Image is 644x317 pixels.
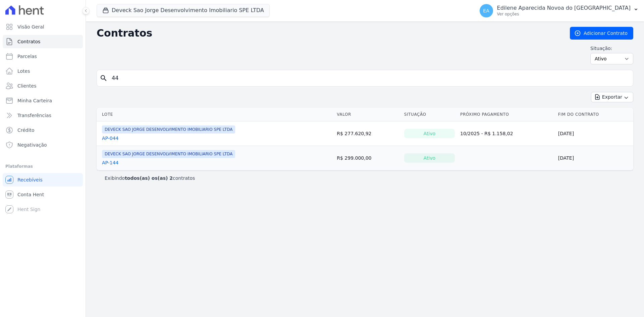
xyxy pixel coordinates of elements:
span: EA [483,8,489,13]
td: [DATE] [555,121,633,146]
a: Adicionar Contrato [570,27,633,40]
span: DEVECK SAO JORGE DESENVOLVIMENTO IMOBILIARIO SPE LTDA [102,150,235,158]
p: Ver opções [497,11,631,17]
span: Visão Geral [17,23,44,30]
a: Crédito [3,123,83,137]
a: Negativação [3,138,83,152]
a: AP-144 [102,159,119,166]
th: Lote [97,108,334,121]
div: Plataformas [5,162,80,170]
span: Clientes [17,83,36,89]
button: EA Edilene Aparecida Novoa do [GEOGRAPHIC_DATA] Ver opções [474,1,644,20]
div: Ativo [404,129,455,138]
label: Situação: [590,45,633,52]
th: Situação [401,108,458,121]
span: Minha Carteira [17,97,52,104]
th: Próximo Pagamento [458,108,555,121]
span: Lotes [17,68,30,74]
a: 10/2025 - R$ 1.158,02 [460,131,513,136]
span: DEVECK SAO JORGE DESENVOLVIMENTO IMOBILIARIO SPE LTDA [102,125,235,134]
a: Conta Hent [3,188,83,201]
th: Fim do Contrato [555,108,633,121]
a: AP-044 [102,135,119,142]
h2: Contratos [97,27,559,39]
a: Clientes [3,79,83,93]
span: Crédito [17,127,35,134]
a: Minha Carteira [3,94,83,107]
td: R$ 299.000,00 [334,146,401,170]
td: R$ 277.620,92 [334,121,401,146]
span: Contratos [17,38,40,45]
i: search [100,74,108,82]
a: Visão Geral [3,20,83,34]
input: Buscar por nome do lote [108,71,630,85]
button: Exportar [591,92,633,102]
p: Edilene Aparecida Novoa do [GEOGRAPHIC_DATA] [497,5,631,11]
p: Exibindo contratos [105,175,195,181]
span: Parcelas [17,53,37,60]
a: Parcelas [3,50,83,63]
div: Ativo [404,153,455,163]
span: Conta Hent [17,191,44,198]
a: Transferências [3,109,83,122]
button: Deveck Sao Jorge Desenvolvimento Imobiliario SPE LTDA [97,4,270,17]
span: Negativação [17,142,47,148]
span: Transferências [17,112,51,119]
b: todos(as) os(as) 2 [125,175,173,181]
a: Contratos [3,35,83,48]
span: Recebíveis [17,176,43,183]
th: Valor [334,108,401,121]
a: Lotes [3,64,83,78]
td: [DATE] [555,146,633,170]
a: Recebíveis [3,173,83,187]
